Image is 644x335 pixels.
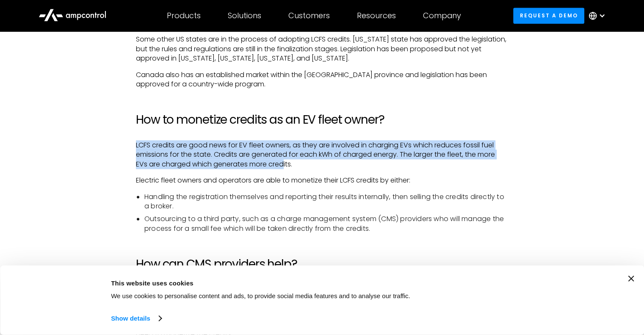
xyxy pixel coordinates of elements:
div: Company [423,11,461,20]
p: Electric fleet owners and operators are able to monetize their LCFS credits by either: [136,176,508,185]
p: LCFS credits are good news for EV fleet owners, as they are involved in charging EVs which reduce... [136,141,508,169]
li: Outsourcing to a third party, such as a charge management system (CMS) providers who will manage ... [144,214,508,233]
button: Okay [491,276,612,300]
div: Resources [357,11,396,20]
div: Customers [288,11,330,20]
span: We use cookies to personalise content and ads, to provide social media features and to analyse ou... [111,292,410,299]
div: Solutions [228,11,261,20]
h2: How can CMS providers help? [136,257,508,271]
h2: How to monetize credits as an EV fleet owner? [136,113,508,127]
button: Close banner [628,276,634,282]
p: Canada also has an established market within the [GEOGRAPHIC_DATA] province and legislation has b... [136,70,508,89]
a: Request a demo [513,8,584,23]
p: Some other US states are in the process of adopting LCFS credits. [US_STATE] state has approved t... [136,35,508,63]
div: Products [167,11,201,20]
a: Show details [111,312,161,325]
div: This website uses cookies [111,278,472,288]
li: Handling the registration themselves and reporting their results internally, then selling the cre... [144,192,508,211]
